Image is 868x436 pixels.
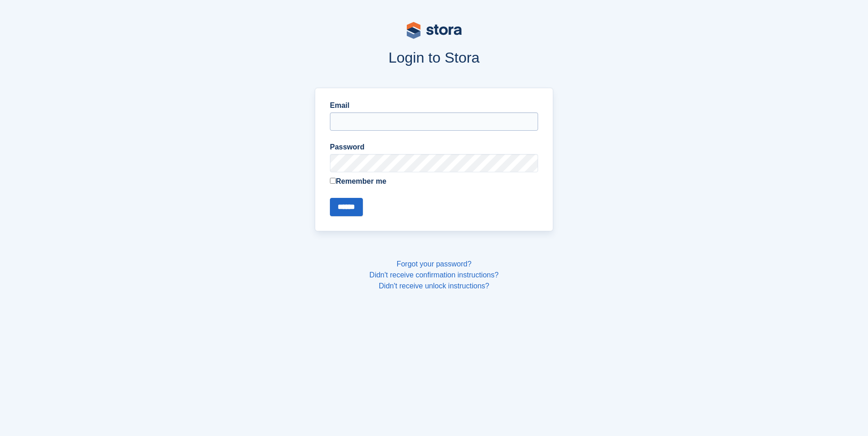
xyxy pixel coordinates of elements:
[330,142,538,153] label: Password
[369,271,498,279] a: Didn't receive confirmation instructions?
[407,22,462,39] img: stora-logo-53a41332b3708ae10de48c4981b4e9114cc0af31d8433b30ea865607fb682f29.svg
[140,49,728,66] h1: Login to Stora
[330,100,538,111] label: Email
[330,176,538,187] label: Remember me
[397,260,472,268] a: Forgot your password?
[330,178,336,184] input: Remember me
[379,282,489,290] a: Didn't receive unlock instructions?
